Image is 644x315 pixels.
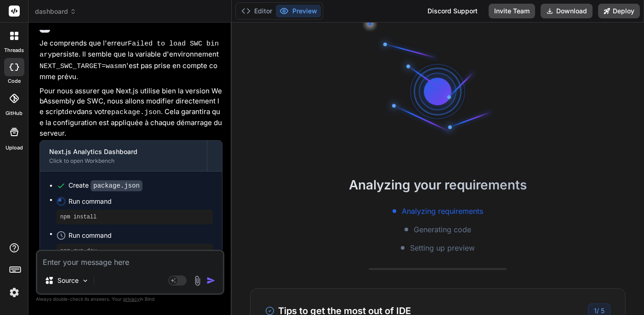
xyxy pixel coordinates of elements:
label: threads [4,46,24,54]
p: Pour nous assurer que Next.js utilise bien la version WebAssembly de SWC, nous allons modifier di... [40,86,222,139]
p: Je comprends que l'erreur persiste. Il semble que la variable d'environnement n'est pas prise en ... [40,38,222,82]
span: Generating code [414,224,471,235]
p: Source [57,276,79,285]
button: Preview [276,5,321,17]
img: settings [6,285,22,300]
code: Failed to load SWC binary [40,40,219,59]
code: package.json [111,109,161,116]
span: Analyzing requirements [402,206,483,217]
span: Run command [68,231,213,240]
code: dev [64,109,77,116]
span: dashboard [35,7,76,16]
span: Run command [68,197,213,206]
img: Pick Models [81,277,89,285]
button: Download [541,4,593,18]
button: Next.js Analytics DashboardClick to open Workbench [40,141,207,171]
img: attachment [192,275,203,286]
label: GitHub [6,109,23,117]
div: Next.js Analytics Dashboard [49,147,198,156]
label: Upload [6,144,23,152]
code: package.json [91,180,142,191]
span: Setting up preview [410,242,475,253]
p: Always double-check its answers. Your in Bind [36,295,224,304]
h2: Analyzing your requirements [232,175,644,195]
pre: npm install [60,213,209,221]
div: Discord Support [422,4,483,18]
button: Invite Team [489,4,535,18]
pre: npm run dev [60,247,209,255]
img: icon [206,276,216,285]
label: code [8,77,21,85]
span: privacy [123,296,140,302]
button: Editor [238,5,276,17]
span: 5 [601,307,604,315]
span: 1 [594,307,597,315]
button: Deploy [598,4,640,18]
div: Create [68,181,142,190]
div: Click to open Workbench [49,157,198,165]
code: NEXT_SWC_TARGET=wasm [40,63,122,70]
